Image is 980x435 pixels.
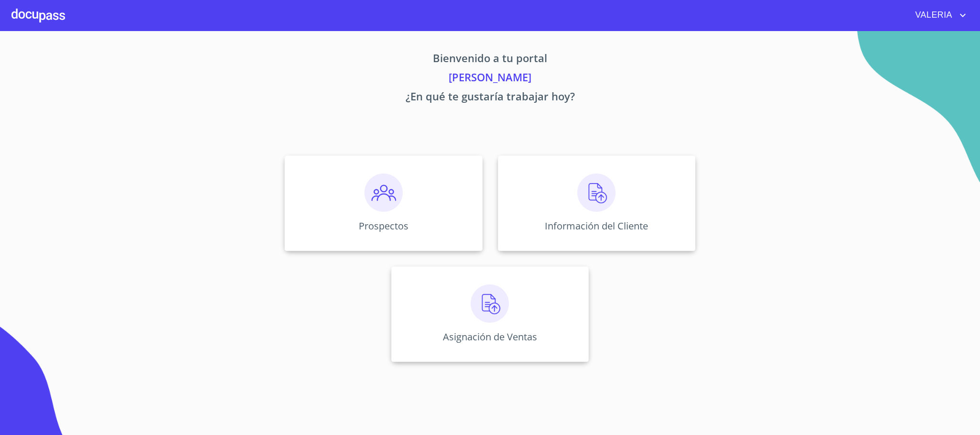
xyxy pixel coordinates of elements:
p: [PERSON_NAME] [196,69,785,88]
p: Información del Cliente [545,219,648,232]
img: carga.png [577,174,616,212]
p: Prospectos [359,219,408,232]
img: carga.png [471,284,509,323]
p: ¿En qué te gustaría trabajar hoy? [196,88,785,108]
button: account of current user [908,8,969,23]
img: prospectos.png [364,174,403,212]
span: VALERIA [908,8,958,23]
p: Asignación de Ventas [443,330,537,343]
p: Bienvenido a tu portal [196,50,785,69]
